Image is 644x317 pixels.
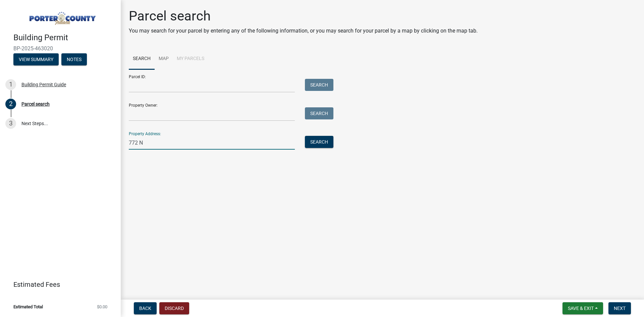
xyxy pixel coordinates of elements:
span: Save & Exit [568,306,594,311]
button: Back [134,302,157,314]
p: You may search for your parcel by entering any of the following information, or you may search fo... [129,27,478,35]
span: BP-2025-463020 [13,45,107,52]
span: $0.00 [97,305,107,309]
div: 1 [5,79,16,90]
button: Search [305,136,333,148]
span: Next [614,306,626,311]
h4: Building Permit [13,33,115,43]
button: Search [305,107,333,119]
wm-modal-confirm: Summary [13,57,59,62]
button: Next [608,302,631,314]
button: Search [305,79,333,91]
h1: Parcel search [129,8,478,24]
img: Porter County, Indiana [13,7,110,26]
wm-modal-confirm: Notes [61,57,87,62]
div: Building Permit Guide [21,82,66,87]
button: View Summary [13,53,59,65]
span: Back [139,306,151,311]
div: 3 [5,118,16,129]
button: Discard [159,302,189,314]
a: Estimated Fees [5,278,110,291]
div: Parcel search [21,102,50,106]
button: Notes [61,53,87,65]
button: Save & Exit [562,302,603,314]
a: Map [155,48,173,70]
span: Estimated Total [13,305,43,309]
a: Search [129,48,155,70]
div: 2 [5,99,16,109]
